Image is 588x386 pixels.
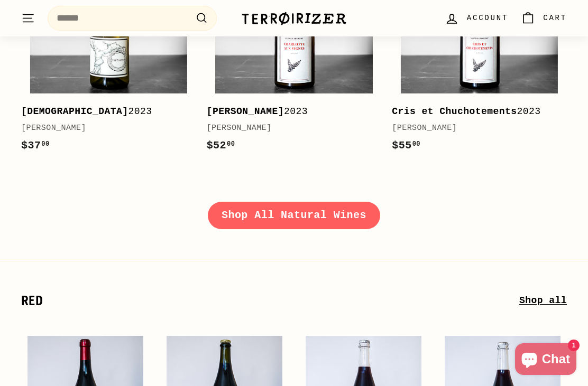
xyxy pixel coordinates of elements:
b: [DEMOGRAPHIC_DATA] [21,106,128,117]
a: Shop all [519,293,567,308]
a: Shop All Natural Wines [208,202,380,229]
div: [PERSON_NAME] [207,122,371,135]
sup: 00 [227,140,235,148]
div: 2023 [392,104,556,119]
a: Cart [514,3,573,34]
sup: 00 [412,140,420,148]
span: Account [467,12,508,24]
span: Cart [543,12,567,24]
span: $37 [21,139,50,152]
inbox-online-store-chat: Shopify online store chat [512,343,580,378]
h2: Red [21,294,519,308]
div: [PERSON_NAME] [21,122,186,135]
span: $52 [207,139,235,152]
b: [PERSON_NAME] [207,106,284,117]
b: Cris et Chuchotements [392,106,517,117]
div: 2023 [207,104,371,119]
div: [PERSON_NAME] [392,122,556,135]
sup: 00 [41,140,49,148]
div: 2023 [21,104,186,119]
span: $55 [392,139,420,152]
a: Account [438,3,514,34]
